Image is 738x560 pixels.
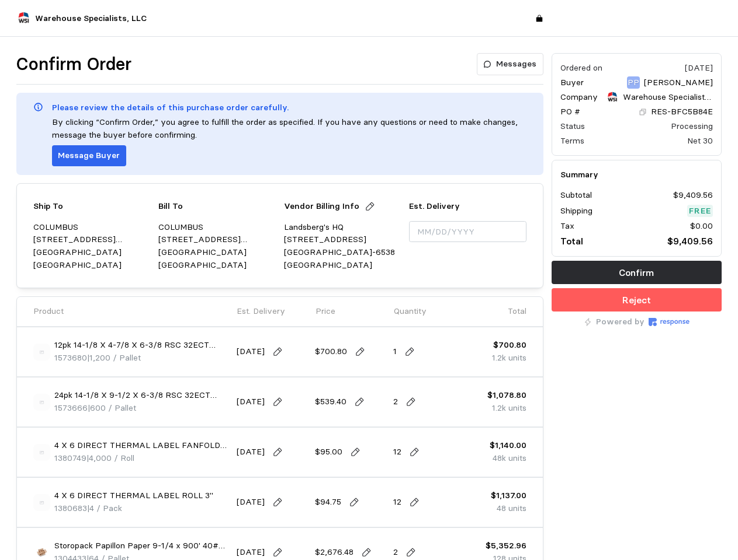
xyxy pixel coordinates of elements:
[33,246,150,259] p: [GEOGRAPHIC_DATA]
[158,221,275,234] p: COLUMBUS
[237,305,285,318] p: Est. Delivery
[16,53,131,76] h1: Confirm Order
[394,305,427,318] p: Quantity
[33,344,50,360] img: svg%3e
[673,189,713,202] p: $9,409.56
[158,259,275,272] p: [GEOGRAPHIC_DATA]
[671,120,713,132] div: Processing
[552,288,722,311] button: Reject
[284,233,401,246] p: [STREET_ADDRESS]
[33,233,150,246] p: [STREET_ADDRESS][PERSON_NAME]
[393,345,397,358] p: 1
[623,91,713,104] p: Warehouse Specialists, LLC
[315,345,347,358] p: $700.80
[284,221,401,234] p: Landsberg's HQ
[644,76,713,89] p: [PERSON_NAME]
[560,169,713,181] h5: Summary
[685,62,713,74] div: [DATE]
[619,265,654,280] p: Confirm
[237,446,265,459] p: [DATE]
[33,305,64,318] p: Product
[33,221,150,234] p: COLUMBUS
[628,76,639,89] p: PP
[54,352,87,363] span: 1573680
[689,205,711,218] p: Free
[54,453,86,463] span: 1380749
[487,402,526,415] p: 1.2k units
[284,246,401,259] p: [GEOGRAPHIC_DATA]-6538
[622,293,651,307] p: Reject
[33,494,50,511] img: svg%3e
[52,101,289,114] p: Please review the details of this purchase order carefully.
[315,446,342,459] p: $95.00
[88,402,136,413] span: | 600 / Pallet
[158,233,275,246] p: [STREET_ADDRESS][PERSON_NAME]
[87,503,122,513] span: | 4 / Pack
[492,339,526,352] p: $700.80
[33,259,150,272] p: [GEOGRAPHIC_DATA]
[490,439,526,452] p: $1,140.00
[649,318,690,326] img: Response Logo
[560,234,583,249] p: Total
[33,394,50,411] img: svg%3e
[667,234,713,249] p: $9,409.56
[487,389,526,402] p: $1,078.80
[560,120,585,132] div: Status
[54,540,228,552] p: Storopack Papillon Paper 9-1/4 x 900' 40# 16bx/layer
[596,316,645,328] p: Powered by
[560,76,584,89] p: Buyer
[33,444,50,461] img: svg%3e
[560,220,574,233] p: Tax
[393,446,401,459] p: 12
[491,502,526,515] p: 48 units
[315,546,354,559] p: $2,676.48
[58,149,120,162] p: Message Buyer
[492,352,526,365] p: 1.2k units
[237,345,265,358] p: [DATE]
[690,220,713,233] p: $0.00
[237,395,265,408] p: [DATE]
[316,305,335,318] p: Price
[490,452,526,465] p: 48k units
[393,395,398,408] p: 2
[158,200,183,213] p: Bill To
[33,200,63,213] p: Ship To
[393,496,401,509] p: 12
[508,305,526,318] p: Total
[237,496,265,509] p: [DATE]
[54,489,213,502] p: 4 X 6 DIRECT THERMAL LABEL ROLL 3"
[86,453,134,463] span: | 4,000 / Roll
[54,339,228,352] p: 12pk 14-1/8 X 4-7/8 X 6-3/8 RSC 32ECT Kraft
[496,58,536,71] p: Messages
[284,259,401,272] p: [GEOGRAPHIC_DATA]
[560,91,598,104] p: Company
[54,402,88,413] span: 1573666
[52,145,126,166] button: Message Buyer
[477,53,543,75] button: Messages
[87,352,141,363] span: | 1,200 / Pallet
[651,106,713,118] p: RES-BFC5B84E
[54,439,228,452] p: 4 X 6 DIRECT THERMAL LABEL FANFOLD (4000/RL)
[315,496,341,509] p: $94.75
[560,205,593,218] p: Shipping
[35,12,147,25] p: Warehouse Specialists, LLC
[491,489,526,502] p: $1,137.00
[409,200,526,213] p: Est. Delivery
[486,540,526,552] p: $5,352.96
[552,261,722,284] button: Confirm
[687,135,713,147] div: Net 30
[54,503,87,513] span: 1380683
[409,221,526,243] input: MM/DD/YYYY
[560,189,592,202] p: Subtotal
[284,200,359,213] p: Vendor Billing Info
[54,389,228,402] p: 24pk 14-1/8 X 9-1/2 X 6-3/8 RSC 32ECT Kraft
[560,135,584,147] div: Terms
[52,116,526,141] p: By clicking “Confirm Order,” you agree to fulfill the order as specified. If you have any questio...
[560,106,580,118] p: PO #
[315,395,347,408] p: $539.40
[237,546,265,559] p: [DATE]
[393,546,398,559] p: 2
[158,246,275,259] p: [GEOGRAPHIC_DATA]
[560,62,602,74] div: Ordered on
